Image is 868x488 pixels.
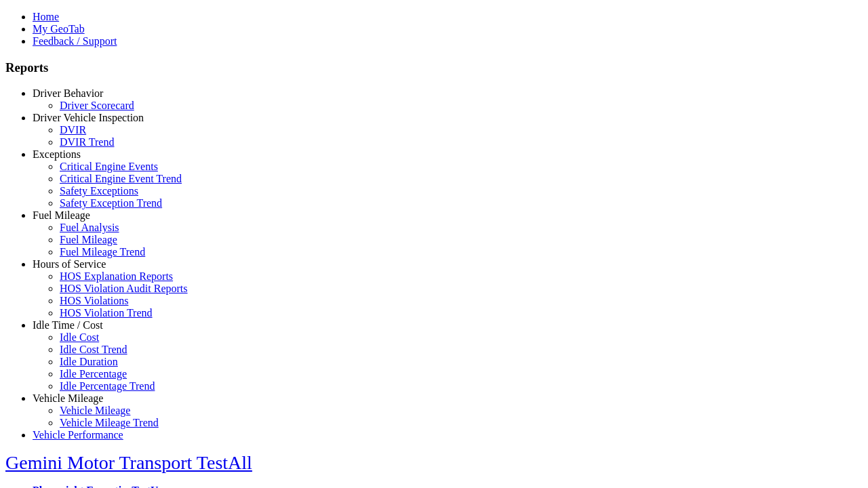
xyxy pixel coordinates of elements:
[33,112,144,123] a: Driver Vehicle Inspection
[60,124,86,136] a: DVIR
[60,270,173,282] a: HOS Explanation Reports
[5,452,252,473] a: Gemini Motor Transport TestAll
[60,161,158,172] a: Critical Engine Events
[60,173,182,184] a: Critical Engine Event Trend
[60,356,118,367] a: Idle Duration
[60,307,153,319] a: HOS Violation Trend
[33,11,59,22] a: Home
[60,405,130,416] a: Vehicle Mileage
[60,185,138,197] a: Safety Exceptions
[33,209,90,221] a: Fuel Mileage
[60,100,134,111] a: Driver Scorecard
[33,429,123,441] a: Vehicle Performance
[60,380,155,392] a: Idle Percentage Trend
[33,23,85,35] a: My GeoTab
[60,222,119,233] a: Fuel Analysis
[60,295,128,306] a: HOS Violations
[60,197,162,209] a: Safety Exception Trend
[33,392,103,404] a: Vehicle Mileage
[33,35,117,47] a: Feedback / Support
[60,283,188,294] a: HOS Violation Audit Reports
[60,234,117,245] a: Fuel Mileage
[60,136,114,148] a: DVIR Trend
[33,319,103,331] a: Idle Time / Cost
[33,87,103,99] a: Driver Behavior
[33,148,81,160] a: Exceptions
[60,344,127,355] a: Idle Cost Trend
[60,246,145,258] a: Fuel Mileage Trend
[33,258,106,270] a: Hours of Service
[60,331,99,343] a: Idle Cost
[60,368,127,380] a: Idle Percentage
[5,60,863,75] h3: Reports
[60,417,159,428] a: Vehicle Mileage Trend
